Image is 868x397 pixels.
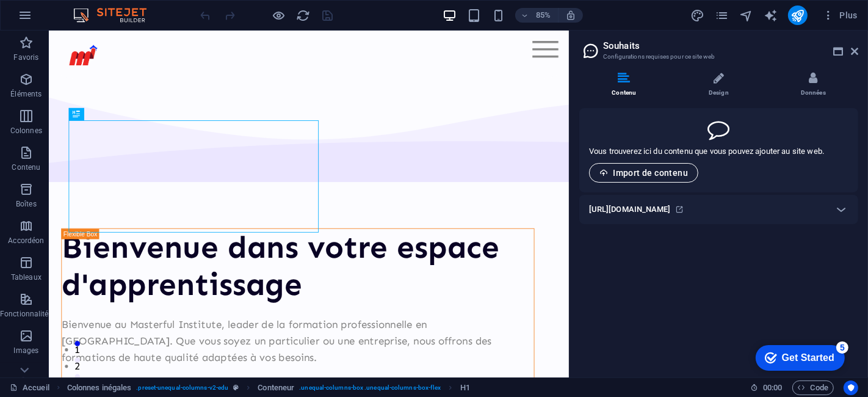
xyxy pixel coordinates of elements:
[792,381,834,395] button: Code
[36,13,89,24] div: Get Started
[11,272,42,282] p: Tableaux
[690,8,705,23] button: design
[579,72,674,98] li: Contenu
[299,381,441,395] span: . unequal-columns-box .unequal-columns-box-flex
[589,163,698,183] button: Import de contenu
[90,2,103,15] div: 5
[10,89,42,99] p: Éléments
[772,383,773,392] span: :
[67,381,132,395] span: Cliquez pour sélectionner. Double-cliquez pour modifier.
[10,381,49,395] a: Cliquez pour annuler la sélection. Double-cliquez pour ouvrir Pages.
[764,8,778,23] button: text_generator
[8,236,44,246] p: Accordéon
[258,381,294,395] span: Cliquez pour sélectionner. Double-cliquez pour modifier.
[603,40,858,51] h2: Souhaits
[272,8,286,23] button: Cliquez ici pour quitter le mode Aperçu et poursuivre l'édition.
[589,202,671,217] h6: [URL][DOMAIN_NAME]
[739,8,754,23] button: navigator
[599,168,688,178] span: Import de contenu
[14,346,39,355] p: Images
[296,8,311,23] button: reload
[533,8,553,23] h6: 85%
[822,9,858,21] span: Plus
[769,72,858,98] li: Données
[16,199,37,209] p: Boîtes
[715,9,729,23] i: Pages (Ctrl+Alt+S)
[817,5,863,25] button: Plus
[136,381,228,395] span: . preset-unequal-columns-v2-edu
[460,381,470,395] span: Cliquez pour sélectionner. Double-cliquez pour modifier.
[715,8,729,23] button: pages
[589,146,824,157] p: Vous trouverez ici du contenu que vous pouvez ajouter au site web.
[13,53,38,62] p: Favoris
[690,9,704,23] i: Design (Ctrl+Alt+Y)
[10,126,42,136] p: Colonnes
[788,5,808,25] button: publish
[764,9,778,23] i: AI Writer
[515,8,559,23] button: 85%
[12,162,40,172] p: Contenu
[844,381,858,395] button: Usercentrics
[750,381,783,395] h6: Durée de la session
[297,9,311,23] i: Actualiser la page
[798,381,828,395] span: Code
[70,8,162,23] img: Editor Logo
[674,72,769,98] li: Design
[10,6,99,32] div: Get Started 5 items remaining, 0% complete
[565,10,576,21] i: Lors du redimensionnement, ajuster automatiquement le niveau de zoom en fonction de l'appareil sé...
[579,195,858,224] div: [URL][DOMAIN_NAME]
[603,51,834,62] h3: Configurations requises pour ce site web
[233,384,239,391] i: Cet élément est une présélection personnalisable.
[67,381,470,395] nav: breadcrumb
[763,381,782,395] span: 00 00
